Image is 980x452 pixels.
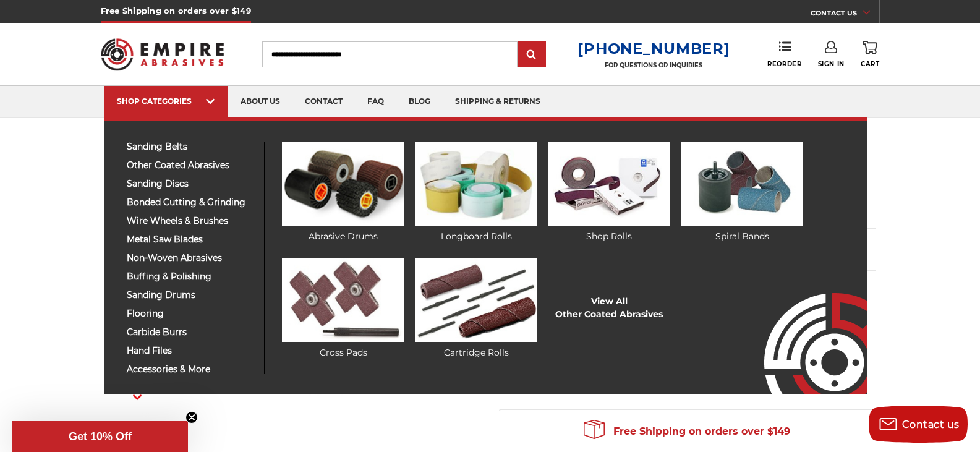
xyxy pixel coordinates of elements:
span: non-woven abrasives [127,254,255,263]
span: other coated abrasives [127,161,255,170]
img: Cartridge Rolls [415,258,537,342]
span: Contact us [902,419,960,430]
input: Submit [519,43,544,67]
button: Next [122,384,152,411]
a: faq [355,86,396,117]
a: Cartridge Rolls [415,258,537,359]
span: wire wheels & brushes [127,216,255,226]
a: View AllOther Coated Abrasives [555,295,663,321]
a: CONTACT US [811,6,879,23]
img: Empire Abrasives [101,30,224,79]
div: Get 10% OffClose teaser [12,421,188,452]
span: metal saw blades [127,235,255,244]
p: FOR QUESTIONS OR INQUIRIES [577,61,730,69]
a: shipping & returns [443,86,553,117]
a: contact [292,86,355,117]
span: Get 10% Off [69,430,132,443]
a: about us [228,86,292,117]
img: Empire Abrasives Logo Image [742,257,867,394]
img: Spiral Bands [681,142,803,226]
img: Cross Pads [282,258,404,342]
span: sanding discs [127,179,255,189]
span: buffing & polishing [127,272,255,281]
span: carbide burrs [127,328,255,337]
span: sanding drums [127,291,255,300]
span: bonded cutting & grinding [127,198,255,207]
span: Free Shipping on orders over $149 [584,419,790,444]
a: [PHONE_NUMBER] [577,40,730,58]
img: Abrasive Drums [282,142,404,226]
span: hand files [127,346,255,356]
button: Close teaser [185,411,198,424]
span: Reorder [767,60,801,68]
a: Abrasive Drums [282,142,404,243]
img: Longboard Rolls [415,142,537,226]
span: Sign In [818,60,845,68]
button: Contact us [869,406,968,443]
a: Cross Pads [282,258,404,359]
span: Cart [861,60,879,68]
a: Shop Rolls [548,142,670,243]
span: sanding belts [127,142,255,151]
a: Longboard Rolls [415,142,537,243]
a: blog [396,86,443,117]
a: Reorder [767,41,801,67]
img: Shop Rolls [548,142,670,226]
div: SHOP CATEGORIES [117,96,216,106]
span: flooring [127,309,255,318]
span: accessories & more [127,365,255,374]
a: Spiral Bands [681,142,803,243]
a: Cart [861,41,879,68]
